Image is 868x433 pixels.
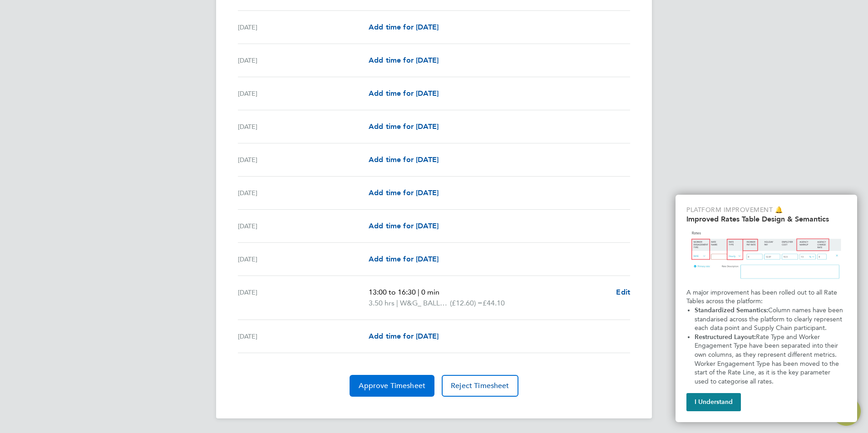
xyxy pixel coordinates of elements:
div: [DATE] [238,254,369,265]
div: [DATE] [238,331,369,342]
img: Updated Rates Table Design & Semantics [686,227,846,285]
span: Add time for [DATE] [369,188,439,197]
span: | [396,299,398,307]
span: 13:00 to 16:30 [369,288,416,296]
span: Add time for [DATE] [369,221,439,230]
span: Add time for [DATE] [369,332,439,340]
span: Approve Timesheet [359,381,425,390]
p: Platform Improvement 🔔 [686,206,846,215]
div: [DATE] [238,187,369,198]
span: Add time for [DATE] [369,89,439,98]
div: [DATE] [238,55,369,66]
p: A major improvement has been rolled out to all Rate Tables across the platform: [686,288,846,306]
h2: Improved Rates Table Design & Semantics [686,215,846,223]
span: Add time for [DATE] [369,56,439,64]
div: [DATE] [238,22,369,33]
div: [DATE] [238,221,369,231]
span: Add time for [DATE] [369,255,439,263]
div: [DATE] [238,154,369,165]
div: [DATE] [238,287,369,309]
button: I Understand [686,393,741,411]
span: Edit [616,288,630,296]
span: Add time for [DATE] [369,122,439,131]
span: Reject Timesheet [451,381,509,390]
span: 0 min [421,288,439,296]
span: Add time for [DATE] [369,23,439,31]
span: Rate Type and Worker Engagement Type have been separated into their own columns, as they represen... [695,333,841,385]
span: Column names have been standarised across the platform to clearly represent each data point and S... [695,306,845,332]
div: [DATE] [238,88,369,99]
strong: Restructured Layout: [695,333,756,341]
span: | [418,288,419,296]
div: Improved Rate Table Semantics [676,195,857,422]
span: (£12.60) = [450,299,483,307]
span: £44.10 [483,299,505,307]
strong: Standardized Semantics: [695,306,768,314]
span: Add time for [DATE] [369,155,439,164]
span: 3.50 hrs [369,299,395,307]
div: [DATE] [238,121,369,132]
span: W&G_ BALL_KIDS_SUPERVISOR [400,298,450,309]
